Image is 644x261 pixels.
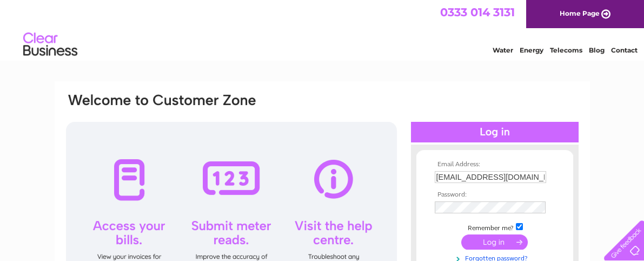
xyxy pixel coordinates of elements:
a: Water [493,46,513,54]
img: logo.png [23,28,78,61]
a: 0333 014 3131 [440,5,515,19]
a: Contact [611,46,638,54]
th: Password: [432,191,557,199]
input: Submit [461,234,528,250]
th: Email Address: [432,161,557,168]
div: Clear Business is a trading name of Verastar Limited (registered in [GEOGRAPHIC_DATA] No. 3667643... [67,6,578,53]
a: Blog [589,46,605,54]
a: Energy [520,46,543,54]
a: Telecoms [550,46,582,54]
td: Remember me? [432,221,557,232]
